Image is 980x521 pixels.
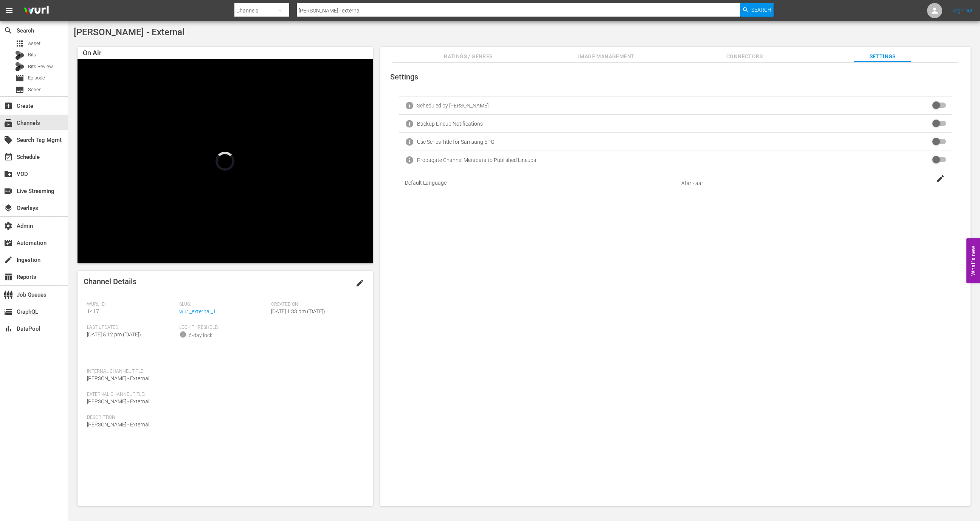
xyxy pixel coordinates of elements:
[4,290,13,299] span: Job Queues
[405,180,447,186] span: Default Language
[87,325,175,331] span: Last Updated:
[15,74,24,83] span: Episode
[4,221,13,230] span: Admin
[740,3,774,17] button: Search
[4,152,13,162] span: Schedule
[351,274,369,292] button: edit
[4,272,13,281] span: Reports
[417,103,488,109] div: Scheduled by [PERSON_NAME]
[87,375,149,381] span: [PERSON_NAME] - External
[271,308,325,314] span: [DATE] 1:33 pm ([DATE])
[405,156,414,165] span: info
[87,302,175,308] span: Wurl ID:
[578,52,635,61] span: Image Management
[28,74,45,82] span: Episode
[4,324,13,333] span: DataPool
[417,157,536,163] div: Propagate Channel Metadata to Published Lineups
[450,169,935,187] div: Afar - aar
[179,308,216,314] a: wurl_external_1
[87,331,141,337] span: [DATE] 5:12 pm ([DATE])
[4,307,13,316] span: GraphQL
[179,325,268,331] span: Lock Threshold:
[18,2,54,20] img: ans4CAIJ8jUAAAAAAAAAAAAAAAAAAAAAAAAgQb4GAAAAAAAAAAAAAAAAAAAAAAAAJMjXAAAAAAAAAAAAAAAAAAAAAAAAgAT5G...
[83,49,101,57] span: On Air
[966,238,980,283] button: Open Feedback Widget
[15,62,24,71] div: Bits Review
[4,135,13,145] span: Search Tag Mgmt
[4,187,13,196] span: Live Streaming
[440,52,496,61] span: Ratings / Genres
[854,52,911,61] span: Settings
[390,72,418,81] span: Settings
[87,398,149,404] span: [PERSON_NAME] - External
[87,421,149,428] span: [PERSON_NAME] - External
[405,119,414,128] span: info
[4,238,13,247] span: Automation
[87,392,360,398] span: External Channel Title:
[15,85,24,94] span: Series
[84,277,136,286] span: Channel Details
[4,170,13,179] span: VOD
[417,121,483,127] div: Backup Lineup Notifications
[417,139,495,145] div: Use Series Title for Samsung EPG
[179,302,268,308] span: Slug:
[751,3,771,17] span: Search
[4,255,13,264] span: Ingestion
[405,137,414,146] span: info
[4,26,13,35] span: Search
[28,51,36,59] span: Bits
[15,39,24,48] span: Asset
[5,6,14,15] span: menu
[28,86,42,93] span: Series
[405,101,414,110] span: info
[716,52,773,61] span: Connectors
[189,331,212,339] div: 6-day lock
[87,308,99,314] span: 1417
[4,204,13,213] span: Overlays
[271,302,360,308] span: Created On:
[953,8,973,14] a: Sign Out
[28,63,53,70] span: Bits Review
[15,51,24,60] div: Bits
[4,118,13,128] span: Channels
[4,101,13,110] span: Create
[87,415,360,421] span: Description:
[74,27,185,37] span: [PERSON_NAME] - External
[179,331,187,338] span: info
[78,59,373,263] div: Video Player
[87,369,360,375] span: Internal Channel Title:
[28,40,40,47] span: Asset
[355,278,364,288] span: edit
